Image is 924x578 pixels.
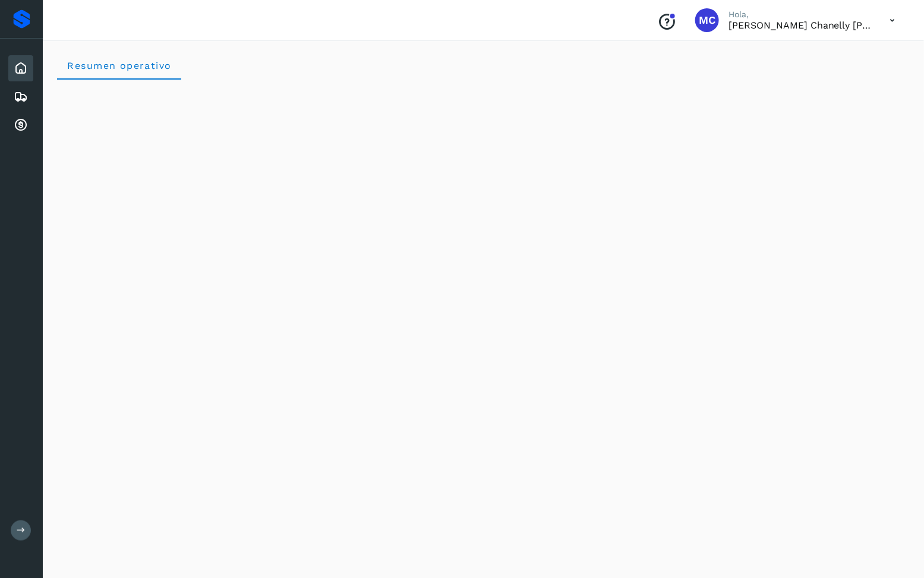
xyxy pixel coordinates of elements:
[729,20,871,31] p: Monica Chanelly Pérez Avendaño
[8,112,33,138] div: Cuentas por cobrar
[8,55,33,81] div: Inicio
[729,10,871,20] p: Hola,
[67,60,172,71] span: Resumen operativo
[8,84,33,110] div: Embarques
